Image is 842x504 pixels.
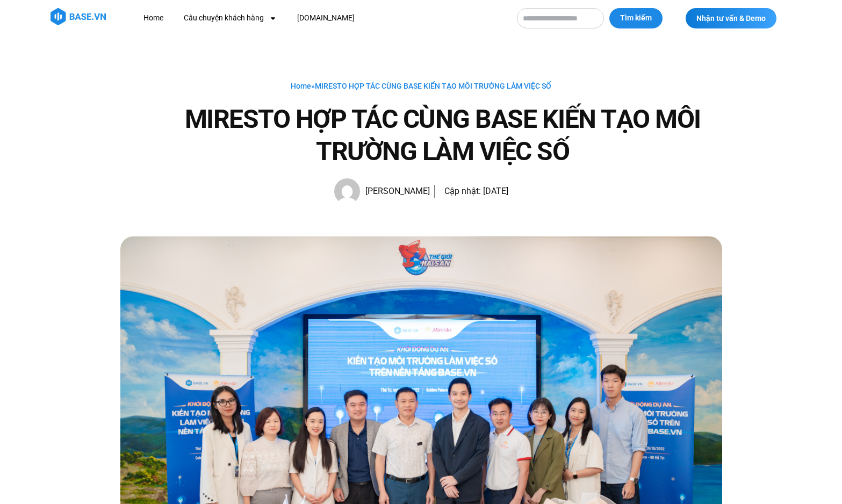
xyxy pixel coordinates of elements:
a: Picture of Hạnh Hoàng [PERSON_NAME] [334,178,430,204]
a: Nhận tư vấn & Demo [686,8,776,28]
span: [PERSON_NAME] [360,184,430,199]
img: Picture of Hạnh Hoàng [334,178,360,204]
span: Nhận tư vấn & Demo [696,15,766,22]
span: Cập nhật: [444,186,481,196]
a: Home [291,82,311,90]
button: Tìm kiếm [609,8,663,28]
nav: Menu [135,8,506,28]
a: Home [135,8,171,28]
a: [DOMAIN_NAME] [289,8,363,28]
time: [DATE] [483,186,508,196]
span: » [291,82,551,90]
span: Tìm kiếm [620,13,652,24]
h1: MIRESTO HỢP TÁC CÙNG BASE KIẾN TẠO MÔI TRƯỜNG LÀM VIỆC SỐ [163,103,722,168]
span: MIRESTO HỢP TÁC CÙNG BASE KIẾN TẠO MÔI TRƯỜNG LÀM VIỆC SỐ [315,82,551,90]
a: Câu chuyện khách hàng [176,8,285,28]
